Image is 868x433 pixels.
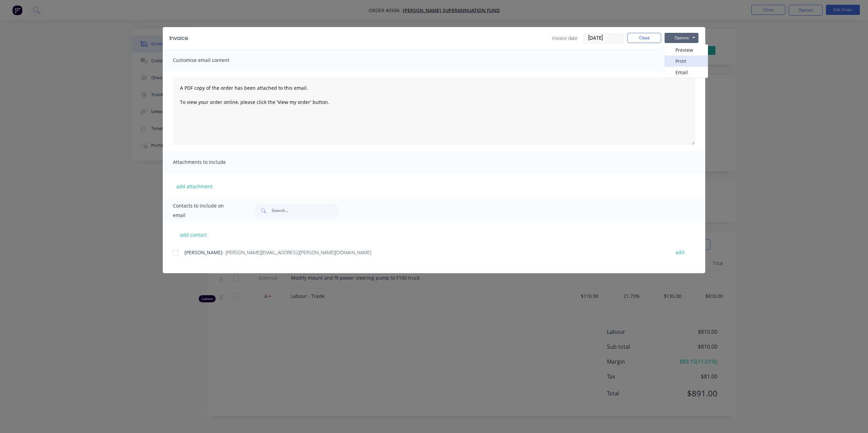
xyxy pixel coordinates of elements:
[173,157,248,167] span: Attachments to include
[173,56,248,65] span: Customise email content
[665,67,708,78] button: Email
[173,181,216,191] button: add attachment
[170,34,188,42] div: Invoice
[173,230,214,240] button: add contact
[552,35,578,42] span: Invoice date
[222,249,371,256] span: - [PERSON_NAME][EMAIL_ADDRESS][PERSON_NAME][DOMAIN_NAME]
[272,204,339,217] input: Search...
[184,249,222,256] span: [PERSON_NAME]
[627,33,661,43] button: Close
[173,201,237,220] span: Contacts to include on email
[665,33,698,43] button: Options
[173,77,695,145] textarea: A PDF copy of the order has been attached to this email. To view your order online, please click ...
[665,44,708,56] button: Preview
[672,248,689,257] button: edit
[665,56,708,67] button: Print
